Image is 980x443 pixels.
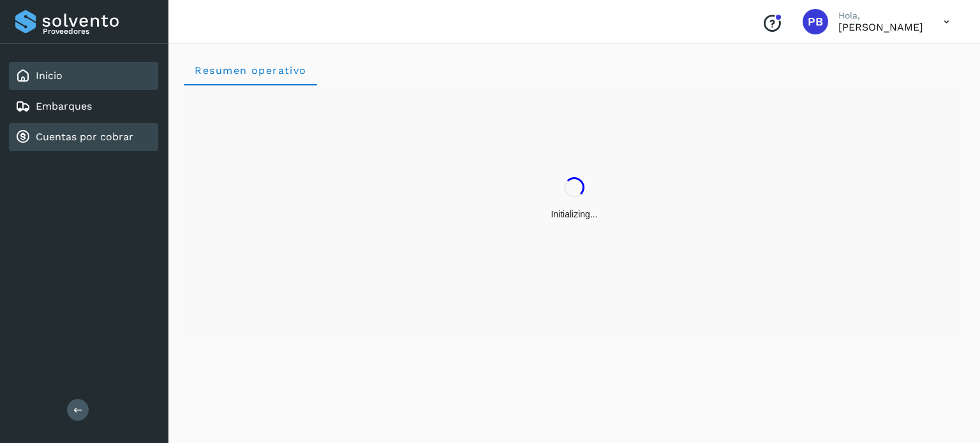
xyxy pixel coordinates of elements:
[9,123,158,151] div: Cuentas por cobrar
[9,62,158,90] div: Inicio
[838,10,923,21] p: Hola,
[838,21,923,33] p: PABLO BOURS TAPIA
[194,64,307,76] span: Resumen operativo
[9,92,158,120] div: Embarques
[36,100,92,112] a: Embarques
[36,69,63,82] a: Inicio
[43,27,153,36] p: Proveedores
[36,131,133,143] a: Cuentas por cobrar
